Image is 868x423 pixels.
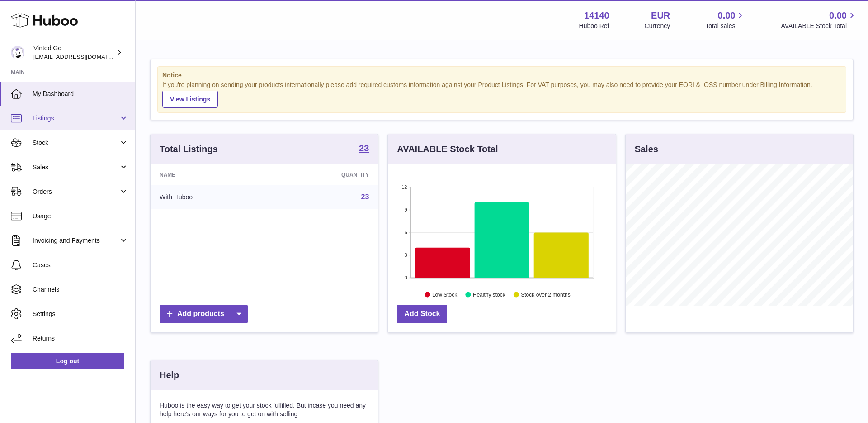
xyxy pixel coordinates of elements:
h3: AVAILABLE Stock Total [397,143,498,155]
div: Huboo Ref [579,22,609,30]
span: AVAILABLE Stock Total [781,22,857,30]
span: My Dashboard [33,90,128,98]
strong: Notice [162,71,841,80]
span: Invoicing and Payments [33,236,119,245]
strong: 14140 [584,10,609,22]
strong: 23 [359,144,369,153]
a: View Listings [162,91,218,108]
text: Low Stock [432,291,458,298]
h3: Help [160,369,179,381]
span: Returns [33,334,128,343]
a: Add products [160,305,248,323]
strong: EUR [651,10,670,22]
a: 23 [361,193,369,201]
a: Add Stock [397,305,447,323]
th: Quantity [271,164,378,185]
span: Channels [33,285,128,294]
span: Usage [33,212,128,221]
span: Stock [33,139,119,147]
text: 12 [402,184,407,190]
a: Log out [11,353,124,369]
text: Healthy stock [473,291,506,298]
a: 0.00 Total sales [705,10,745,30]
text: Stock over 2 months [521,291,571,298]
text: 9 [405,207,407,212]
div: If you're planning on sending your products internationally please add required customs informati... [162,81,841,108]
text: 0 [405,275,407,280]
img: giedre.bartusyte@vinted.com [11,46,24,59]
span: 0.00 [718,10,736,22]
p: Huboo is the easy way to get your stock fulfilled. But incase you need any help here's our ways f... [160,401,369,418]
span: Listings [33,114,119,123]
h3: Total Listings [160,143,218,155]
h3: Sales [635,143,658,155]
span: [EMAIL_ADDRESS][DOMAIN_NAME] [33,53,133,60]
span: Orders [33,187,119,196]
div: Currency [645,22,670,30]
span: Cases [33,261,128,269]
text: 6 [405,230,407,235]
span: Sales [33,163,119,172]
span: Total sales [705,22,745,30]
text: 3 [405,252,407,258]
span: Settings [33,310,128,318]
td: With Huboo [151,185,271,209]
div: Vinted Go [33,44,115,61]
span: 0.00 [829,10,847,22]
a: 0.00 AVAILABLE Stock Total [781,10,857,30]
th: Name [151,164,271,185]
a: 23 [359,144,369,154]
